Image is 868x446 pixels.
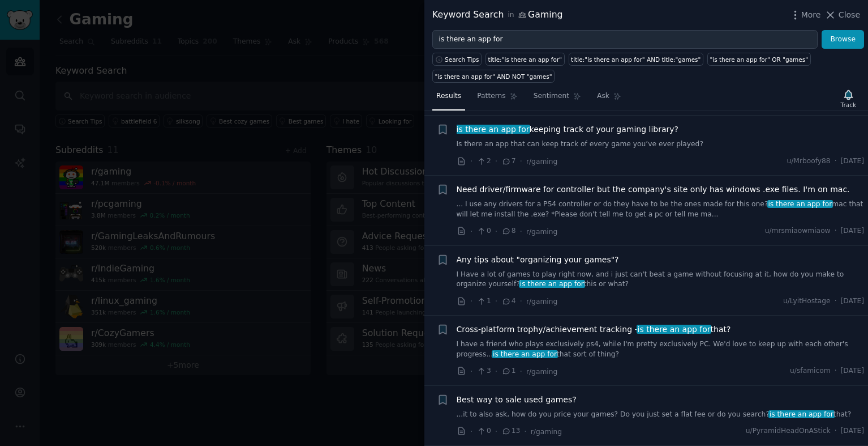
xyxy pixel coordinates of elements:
a: Cross-platform trophy/achievement tracking -is there an app forthat? [457,324,731,335]
span: u/sfamicom [790,366,831,376]
a: ...it to also ask, how do you price your games? Do you just set a flat fee or do you search?is th... [457,410,865,420]
a: Sentiment [530,87,585,111]
span: is there an app for [767,200,833,208]
a: Best way to sale used games? [457,394,577,406]
a: "is there an app for" OR "games" [707,53,811,66]
span: · [470,295,472,307]
span: [DATE] [841,426,864,436]
span: · [520,155,522,167]
a: Any tips about "organizing your games"? [457,254,619,266]
span: · [835,426,837,436]
span: r/gaming [526,368,557,376]
a: I Have a lot of games to play right now, and i just can't beat a game without focusing at it, how... [457,270,865,290]
span: r/gaming [526,298,557,305]
button: Close [824,9,860,21]
a: I have a friend who plays exclusively ps4, while I'm pretty exclusively PC. We'd love to keep up ... [457,339,865,359]
span: · [470,226,472,237]
span: 4 [501,296,515,307]
span: · [835,226,837,236]
div: Track [841,101,856,109]
span: · [470,155,472,167]
a: Ask [593,87,625,111]
span: u/mrsmiaowmiaow [765,226,831,236]
span: Close [839,9,860,21]
div: Keyword Search Gaming [432,8,563,22]
span: · [495,226,497,237]
a: Patterns [473,87,521,111]
span: Search Tips [445,56,479,63]
span: Ask [597,91,609,101]
span: Sentiment [534,91,569,101]
div: "is there an app for" AND NOT "games" [435,73,552,80]
span: Cross-platform trophy/achievement tracking - that? [457,324,731,335]
span: 8 [501,226,515,236]
span: · [520,295,522,307]
div: "is there an app for" OR "games" [710,56,808,63]
span: · [835,366,837,376]
span: · [470,366,472,377]
button: Search Tips [432,53,482,66]
span: is there an app for [519,280,585,288]
span: · [470,426,472,437]
a: "is there an app for" AND NOT "games" [432,70,555,83]
span: Patterns [477,91,505,101]
a: Need driver/firmware for controller but the company's site only has windows .exe files. I'm on mac. [457,184,850,196]
span: · [495,366,497,377]
span: [DATE] [841,296,864,307]
span: r/gaming [526,158,557,165]
span: [DATE] [841,156,864,167]
span: u/PyramidHeadOnAStick [746,426,831,436]
span: [DATE] [841,226,864,236]
span: 13 [501,426,520,436]
div: title:"is there an app for" [488,56,562,63]
span: 0 [476,426,491,436]
span: More [801,9,821,21]
span: · [524,426,526,437]
span: · [835,156,837,167]
span: · [835,296,837,307]
a: is there an app forkeeping track of your gaming library? [457,124,679,135]
span: is there an app for [456,125,531,134]
span: u/Mrboofy88 [787,156,830,167]
span: in [508,10,514,20]
span: 7 [501,156,515,167]
span: · [495,295,497,307]
span: 0 [476,226,491,236]
span: r/gaming [531,428,562,436]
span: Results [436,91,461,101]
span: u/LyitHostage [783,296,831,307]
div: title:"is there an app for" AND title:"games" [571,56,701,63]
a: Is there an app that can keep track of every game you’ve ever played? [457,139,865,150]
span: is there an app for [637,325,712,334]
span: is there an app for [768,410,834,418]
button: More [789,9,821,21]
button: Track [837,87,860,111]
button: Browse [822,30,864,49]
span: · [495,426,497,437]
span: 2 [476,156,491,167]
a: title:"is there an app for" AND title:"games" [569,53,703,66]
span: 1 [476,296,491,307]
span: · [520,226,522,237]
span: · [495,155,497,167]
input: Try a keyword related to your business [432,30,818,49]
a: Results [432,87,465,111]
span: is there an app for [492,350,557,358]
span: [DATE] [841,366,864,376]
span: · [520,366,522,377]
span: 1 [501,366,515,376]
span: 3 [476,366,491,376]
a: title:"is there an app for" [485,53,565,66]
span: r/gaming [526,228,557,236]
a: ... I use any drivers for a PS4 controller or do they have to be the ones made for this one?is th... [457,199,865,219]
span: keeping track of your gaming library? [457,124,679,135]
